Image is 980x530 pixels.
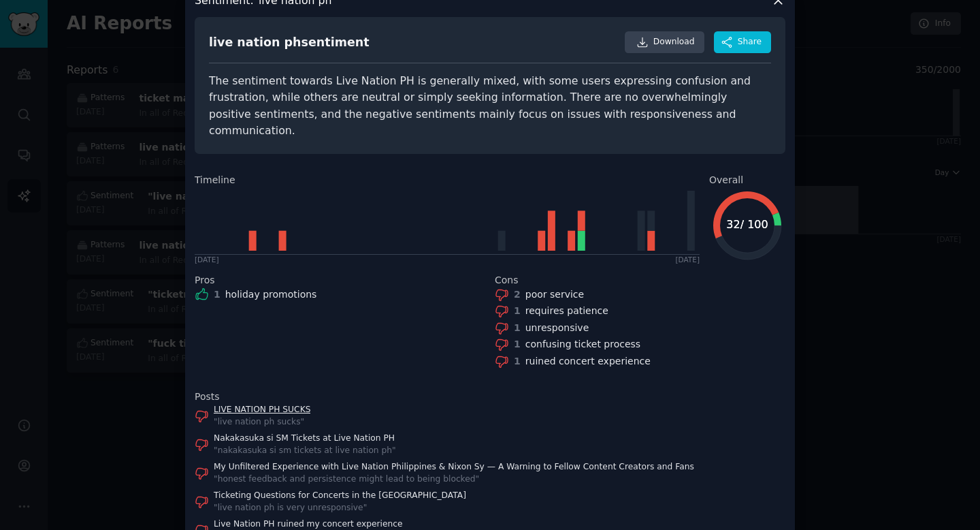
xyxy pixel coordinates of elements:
[225,287,317,302] div: holiday promotions
[726,218,768,231] text: 32 / 100
[625,31,704,53] a: Download
[514,354,521,369] div: 1
[495,273,519,287] span: Cons
[214,461,694,473] a: My Unfiltered Experience with Live Nation Philippines & Nixon Sy — A Warning to Fellow Content Cr...
[653,36,695,48] span: Download
[214,287,220,302] div: 1
[214,404,310,416] a: LIVE NATION PH SUCKS
[214,473,694,486] div: " honest feedback and persistence might lead to being blocked "
[195,273,215,287] span: Pros
[214,445,396,457] div: " nakakasuka si sm tickets at live nation ph "
[514,321,521,335] div: 1
[525,337,640,352] div: confusing ticket process
[195,390,220,404] span: Posts
[525,287,584,302] div: poor service
[214,416,310,428] div: " live nation ph sucks "
[209,73,771,140] div: The sentiment towards Live Nation PH is generally mixed, with some users expressing confusion and...
[214,490,466,502] a: Ticketing Questions for Concerts in the [GEOGRAPHIC_DATA]
[709,173,743,187] span: Overall
[514,337,521,352] div: 1
[525,321,589,335] div: unresponsive
[514,287,521,302] div: 2
[514,304,521,318] div: 1
[209,34,370,51] div: live nation ph sentiment
[525,304,608,318] div: requires patience
[675,255,700,264] div: [DATE]
[714,31,771,53] button: Share
[738,36,762,48] span: Share
[525,354,651,369] div: ruined concert experience
[195,255,219,264] div: [DATE]
[214,433,396,445] a: Nakakasuka si SM Tickets at Live Nation PH
[195,173,235,187] span: Timeline
[214,502,466,514] div: " live nation ph is very unresponsive "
